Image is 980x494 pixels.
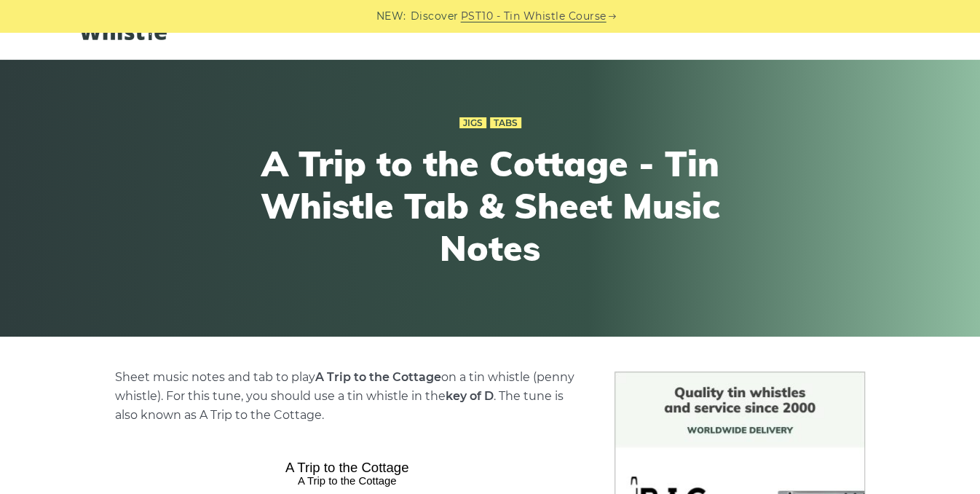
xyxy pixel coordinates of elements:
strong: key of D [446,389,494,403]
h1: A Trip to the Cottage - Tin Whistle Tab & Sheet Music Notes [222,143,758,269]
a: Tabs [490,117,521,129]
span: NEW: [376,8,406,25]
span: Discover [411,8,459,25]
strong: A Trip to the Cottage [315,370,441,384]
a: Jigs [459,117,486,129]
a: PST10 - Tin Whistle Course [461,8,606,25]
p: Sheet music notes and tab to play on a tin whistle (penny whistle). For this tune, you should use... [115,368,580,425]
